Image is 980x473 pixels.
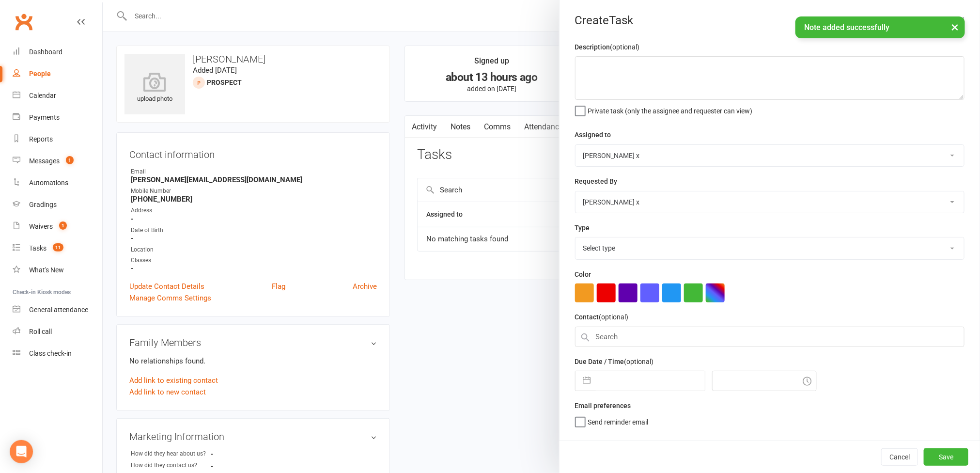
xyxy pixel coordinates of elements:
[29,135,53,143] div: Reports
[575,312,629,322] label: Contact
[29,328,52,335] div: Roll call
[13,321,102,343] a: Roll call
[13,63,102,85] a: People
[795,16,965,38] div: Note added successfully
[13,343,102,364] a: Class kiosk mode
[10,440,33,463] div: Open Intercom Messenger
[59,221,67,230] span: 1
[29,179,68,187] div: Automations
[13,150,102,172] a: Messages 1
[13,216,102,237] a: Waivers 1
[946,16,964,37] button: ×
[575,269,591,280] label: Color
[610,43,640,51] small: (optional)
[29,70,51,78] div: People
[29,306,88,314] div: General attendance
[575,176,618,187] label: Requested By
[13,194,102,216] a: Gradings
[29,222,53,230] div: Waivers
[29,266,64,274] div: What's New
[575,356,654,367] label: Due Date / Time
[29,157,60,165] div: Messages
[13,128,102,150] a: Reports
[29,201,57,208] div: Gradings
[13,259,102,281] a: What's New
[13,107,102,128] a: Payments
[575,400,631,411] label: Email preferences
[881,448,918,466] button: Cancel
[29,92,56,99] div: Calendar
[13,299,102,321] a: General attendance kiosk mode
[13,85,102,107] a: Calendar
[13,237,102,259] a: Tasks 11
[588,415,649,426] span: Send reminder email
[560,14,980,27] div: Create Task
[12,10,36,34] a: Clubworx
[575,327,964,347] input: Search
[575,129,611,140] label: Assigned to
[66,156,74,164] span: 1
[575,222,590,233] label: Type
[13,41,102,63] a: Dashboard
[29,113,60,121] div: Payments
[599,313,629,321] small: (optional)
[924,448,968,466] button: Save
[53,243,63,252] span: 11
[13,172,102,194] a: Automations
[575,42,640,52] label: Description
[29,349,72,357] div: Class check-in
[588,104,753,115] span: Private task (only the assignee and requester can view)
[624,358,654,365] small: (optional)
[29,48,62,56] div: Dashboard
[29,244,47,252] div: Tasks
